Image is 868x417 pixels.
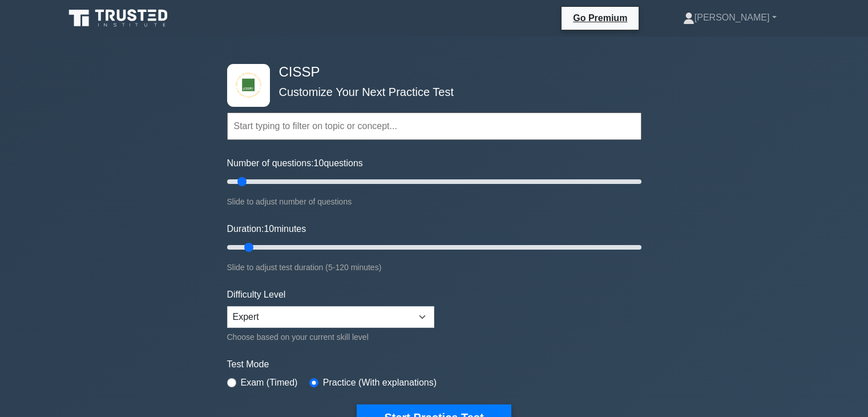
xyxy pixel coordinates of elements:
label: Duration: minutes [227,222,306,236]
label: Exam (Timed) [241,376,298,390]
a: [PERSON_NAME] [656,6,804,29]
label: Number of questions: questions [227,157,363,170]
label: Practice (With explanations) [323,376,437,390]
span: 10 [264,224,274,234]
label: Test Mode [227,358,641,371]
a: Go Premium [566,11,634,25]
label: Difficulty Level [227,288,286,302]
h4: CISSP [274,64,586,81]
div: Choose based on your current skill level [227,330,434,344]
span: 10 [314,158,324,168]
input: Start typing to filter on topic or concept... [227,113,641,140]
div: Slide to adjust test duration (5-120 minutes) [227,260,641,274]
div: Slide to adjust number of questions [227,195,641,209]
